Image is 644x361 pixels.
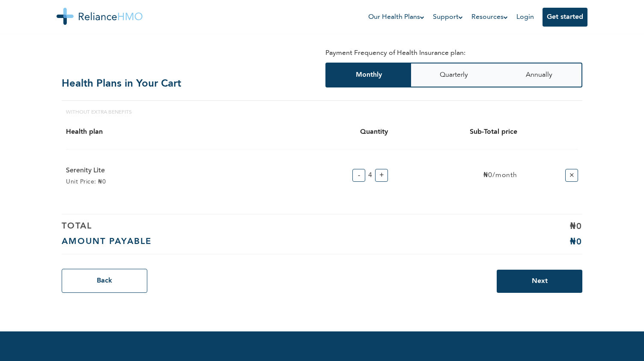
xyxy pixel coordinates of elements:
button: + [375,169,388,182]
button: Monthly [325,63,411,87]
button: Quarterly [411,63,497,87]
span: 4 [368,172,372,179]
p: Payment Frequency of Health Insurance plan: [325,48,582,58]
h6: serenity lite [66,165,259,176]
button: Annually [497,63,582,87]
a: Support [433,12,463,22]
h6: AMOUNT PAYABLE [62,237,254,247]
h6: TOTAL [62,221,254,232]
button: Get started [543,8,587,27]
p: ₦0/month [432,170,517,180]
button: × [565,169,578,182]
a: Login [516,14,534,21]
p: Unit Price: ₦0 [66,178,259,186]
h4: Sub-Total price [432,128,517,136]
img: Reliance HMO's Logo [57,8,143,25]
a: Our Health Plans [368,12,424,22]
button: Next [497,270,582,293]
h4: Quantity [302,128,388,136]
button: - [352,169,365,182]
a: Resources [471,12,508,22]
button: Back [62,269,147,293]
p: ₦0 [570,236,582,247]
div: WITHOUT EXTRA BENEFITS [66,109,578,115]
h4: Health plan [66,128,259,136]
h2: Health Plans in Your Cart [62,76,233,92]
p: ₦0 [570,221,582,232]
